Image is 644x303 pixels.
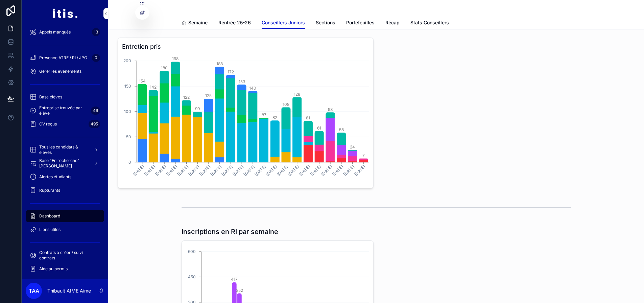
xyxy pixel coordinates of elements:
[362,153,365,158] tspan: 7
[205,93,212,98] tspan: 125
[346,17,375,30] a: Portefeuilles
[188,19,208,26] span: Semaine
[294,92,300,97] tspan: 128
[265,164,278,177] tspan: [DATE]
[39,227,61,232] span: Liens utiles
[47,287,91,294] p: Thibault AIME Aime
[26,184,104,196] a: Rupturants
[249,86,256,91] tspan: 140
[218,17,251,30] a: Rentrée 25-26
[91,107,100,115] div: 49
[39,158,89,169] span: Base "En recherche" [PERSON_NAME]
[143,164,156,177] tspan: [DATE]
[123,58,131,63] tspan: 200
[228,69,234,74] tspan: 172
[283,102,289,107] tspan: 108
[39,213,60,219] span: Dashboard
[89,120,100,128] div: 495
[243,164,256,177] tspan: [DATE]
[26,65,104,77] a: Gérer les évènements
[198,164,211,177] tspan: [DATE]
[26,249,104,261] a: Contrats à créer / suivi contrats
[39,55,87,61] span: Présence ATRE / RI / JPO
[26,263,104,275] a: Aide au permis
[39,69,81,74] span: Gérer les évènements
[122,54,369,184] div: chart
[132,164,145,177] tspan: [DATE]
[39,121,57,127] span: CV reçus
[410,17,449,30] a: Stats Conseillers
[26,104,104,117] a: Entreprise trouvée par élève49
[39,144,89,155] span: Tous les candidats & eleves
[262,17,305,29] a: Conseillers Juniors
[124,84,131,89] tspan: 150
[218,19,251,26] span: Rentrée 25-26
[254,164,267,177] tspan: [DATE]
[262,19,305,26] span: Conseillers Juniors
[124,109,131,114] tspan: 100
[320,164,333,177] tspan: [DATE]
[92,54,100,62] div: 0
[276,164,289,177] tspan: [DATE]
[232,164,244,177] tspan: [DATE]
[328,107,333,112] tspan: 98
[150,85,157,90] tspan: 142
[39,94,62,100] span: Base élèves
[187,164,200,177] tspan: [DATE]
[182,17,208,30] a: Semaine
[172,56,178,61] tspan: 198
[385,19,400,26] span: Récap
[26,52,104,64] a: Présence ATRE / RI / JPO0
[316,19,335,26] span: Sections
[272,115,277,120] tspan: 82
[26,171,104,183] a: Alertes étudiants
[39,250,97,261] span: Contrats à créer / suivi contrats
[317,125,321,131] tspan: 61
[216,61,223,66] tspan: 188
[122,42,369,51] h3: Entretien pris
[287,164,300,177] tspan: [DATE]
[306,115,310,120] tspan: 81
[39,188,60,193] span: Rupturants
[410,19,449,26] span: Stats Conseillers
[353,164,366,177] tspan: [DATE]
[161,65,168,70] tspan: 180
[210,164,222,177] tspan: [DATE]
[220,164,233,177] tspan: [DATE]
[188,249,196,254] tspan: 600
[183,95,190,100] tspan: 122
[239,79,245,84] tspan: 153
[26,144,104,156] a: Tous les candidats & eleves
[236,288,243,293] tspan: 352
[176,164,189,177] tspan: [DATE]
[29,287,39,295] span: TAA
[316,17,335,30] a: Sections
[39,174,71,180] span: Alertes étudiants
[26,118,104,130] a: CV reçus495
[26,91,104,103] a: Base élèves
[39,105,88,116] span: Entreprise trouvée par élève
[26,224,104,236] a: Liens utiles
[128,160,131,165] tspan: 0
[346,19,375,26] span: Portefeuilles
[26,26,104,38] a: Appels manqués13
[342,164,355,177] tspan: [DATE]
[309,164,322,177] tspan: [DATE]
[22,27,108,279] div: scrollable content
[139,78,146,84] tspan: 154
[126,134,131,139] tspan: 50
[154,164,167,177] tspan: [DATE]
[350,144,355,149] tspan: 24
[39,29,71,35] span: Appels manqués
[39,266,68,272] span: Aide au permis
[92,28,100,36] div: 13
[182,227,278,236] h1: Inscriptions en RI par semaine
[339,127,344,132] tspan: 58
[26,210,104,222] a: Dashboard
[262,112,266,117] tspan: 87
[231,277,238,282] tspan: 417
[331,164,344,177] tspan: [DATE]
[298,164,311,177] tspan: [DATE]
[26,157,104,169] a: Base "En recherche" [PERSON_NAME]
[195,106,200,111] tspan: 99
